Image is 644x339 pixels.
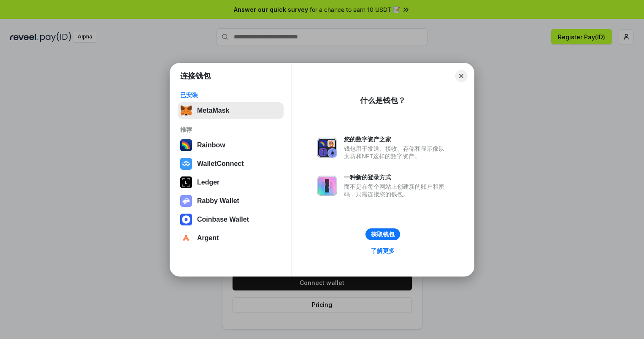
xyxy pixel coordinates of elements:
div: Rabby Wallet [197,197,239,205]
h1: 连接钱包 [180,71,211,81]
img: svg+xml,%3Csvg%20xmlns%3D%22http%3A%2F%2Fwww.w3.org%2F2000%2Fsvg%22%20fill%3D%22none%22%20viewBox... [317,138,337,158]
img: svg+xml,%3Csvg%20width%3D%22120%22%20height%3D%22120%22%20viewBox%3D%220%200%20120%20120%22%20fil... [180,139,192,151]
button: Rabby Wallet [178,193,284,209]
button: Coinbase Wallet [178,211,284,228]
button: MetaMask [178,102,284,119]
div: 获取钱包 [371,231,395,238]
img: svg+xml,%3Csvg%20xmlns%3D%22http%3A%2F%2Fwww.w3.org%2F2000%2Fsvg%22%20width%3D%2228%22%20height%3... [180,176,192,188]
button: WalletConnect [178,155,284,172]
a: 了解更多 [366,245,400,256]
div: Ledger [197,179,219,186]
div: 已安装 [180,91,281,99]
div: Coinbase Wallet [197,216,249,223]
div: MetaMask [197,107,229,114]
img: svg+xml,%3Csvg%20xmlns%3D%22http%3A%2F%2Fwww.w3.org%2F2000%2Fsvg%22%20fill%3D%22none%22%20viewBox... [317,176,337,196]
img: svg+xml,%3Csvg%20xmlns%3D%22http%3A%2F%2Fwww.w3.org%2F2000%2Fsvg%22%20fill%3D%22none%22%20viewBox... [180,195,192,207]
div: 您的数字资产之家 [344,136,449,143]
button: 获取钱包 [365,228,400,240]
div: 一种新的登录方式 [344,174,449,181]
button: Close [455,70,467,82]
img: svg+xml,%3Csvg%20width%3D%2228%22%20height%3D%2228%22%20viewBox%3D%220%200%2028%2028%22%20fill%3D... [180,214,192,225]
div: 钱包用于发送、接收、存储和显示像以太坊和NFT这样的数字资产。 [344,145,449,160]
div: 什么是钱包？ [360,95,406,106]
div: 了解更多 [371,247,395,255]
div: Argent [197,234,219,242]
img: svg+xml,%3Csvg%20width%3D%2228%22%20height%3D%2228%22%20viewBox%3D%220%200%2028%2028%22%20fill%3D... [180,232,192,244]
img: svg+xml,%3Csvg%20width%3D%2228%22%20height%3D%2228%22%20viewBox%3D%220%200%2028%2028%22%20fill%3D... [180,158,192,170]
div: Rainbow [197,141,225,149]
button: Rainbow [178,137,284,154]
button: Ledger [178,174,284,191]
div: 而不是在每个网站上创建新的账户和密码，只需连接您的钱包。 [344,183,449,198]
div: WalletConnect [197,160,244,168]
img: svg+xml,%3Csvg%20fill%3D%22none%22%20height%3D%2233%22%20viewBox%3D%220%200%2035%2033%22%20width%... [180,105,192,117]
div: 推荐 [180,126,281,133]
button: Argent [178,230,284,247]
